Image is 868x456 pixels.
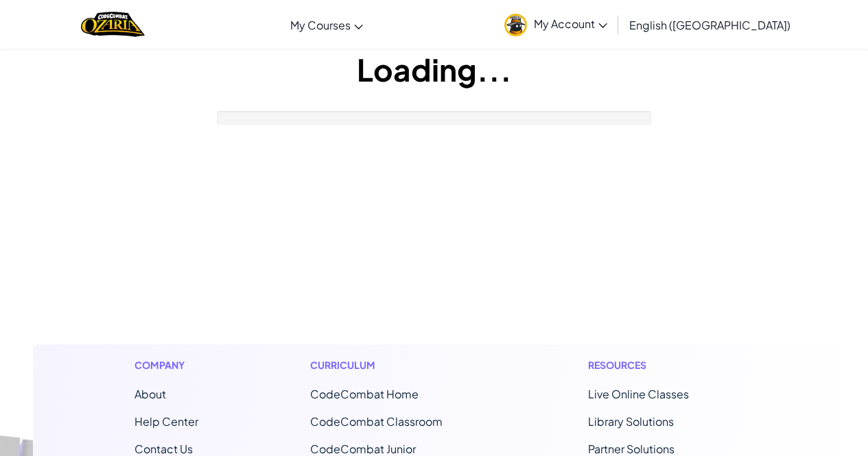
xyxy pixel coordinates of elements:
a: Library Solutions [588,414,674,429]
h1: Curriculum [310,358,476,372]
h1: Resources [588,358,734,372]
a: My Account [497,3,614,46]
span: English ([GEOGRAPHIC_DATA]) [629,18,790,32]
a: CodeCombat Classroom [310,414,443,429]
a: Live Online Classes [588,387,689,401]
a: Partner Solutions [588,442,675,456]
h1: Company [134,358,198,372]
span: Contact Us [134,442,193,456]
span: CodeCombat Home [310,387,419,401]
a: English ([GEOGRAPHIC_DATA]) [622,6,797,43]
a: My Courses [283,6,370,43]
a: About [134,387,166,401]
span: My Account [534,16,607,31]
span: My Courses [290,18,351,32]
a: Help Center [134,414,198,429]
img: avatar [504,14,527,36]
a: Ozaria by CodeCombat logo [81,10,145,38]
a: CodeCombat Junior [310,442,416,456]
img: Home [81,10,145,38]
